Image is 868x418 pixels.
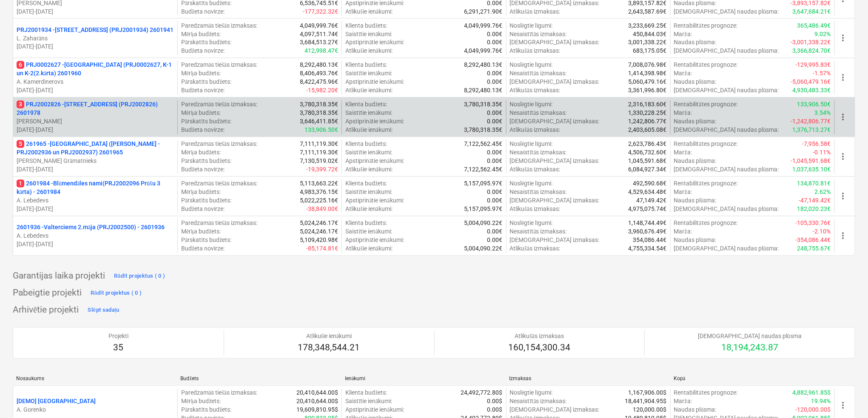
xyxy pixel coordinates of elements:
p: Nesaistītās izmaksas : [510,227,567,236]
p: Paredzamās tiešās izmaksas : [181,179,257,188]
p: 35 [108,342,128,354]
p: Marža : [674,188,692,196]
p: 1,414,398.98€ [629,69,667,78]
p: 178,348,544.21 [298,342,360,354]
span: more_vert [838,191,848,202]
p: Budžeta novirze : [181,7,225,16]
p: 24,492,772.80$ [461,389,503,397]
p: [DEMOGRAPHIC_DATA] naudas plūsma : [674,86,779,95]
p: 4,930,483.33€ [793,86,831,95]
p: -1,045,591.68€ [791,157,831,165]
p: 4,882,961.85$ [793,389,831,397]
p: Projekti [108,332,128,341]
p: Saistītie ienākumi : [345,69,392,78]
p: Naudas plūsma : [674,406,717,414]
p: 0.00€ [487,109,503,117]
p: Atlikušie ienākumi : [345,7,393,16]
p: Mērķa budžets : [181,109,221,117]
p: [PERSON_NAME] Grāmatnieks [17,157,174,165]
span: 6 [17,61,24,69]
p: Paredzamās tiešās izmaksas : [181,61,257,69]
p: Noslēgtie līgumi : [510,100,553,109]
p: 0.00€ [487,30,503,38]
p: Mērķa budžets : [181,227,221,236]
p: Saistītie ienākumi : [345,188,392,196]
p: 0.00€ [487,196,503,205]
p: Noslēgtie līgumi : [510,219,553,227]
p: -19,399.72€ [306,165,338,174]
p: -47,149.42€ [799,196,831,205]
p: -354,086.44€ [796,236,831,245]
p: 8,292,480.13€ [464,86,503,95]
p: 365,486.49€ [797,21,831,30]
button: Slēpt sadaļu [85,304,122,317]
p: Noslēgtie līgumi : [510,21,553,30]
p: 1,376,713.27€ [793,126,831,134]
p: 133,906.50€ [797,100,831,109]
p: Atlikušie ienākumi : [345,205,393,213]
p: [DEMO] [GEOGRAPHIC_DATA] [17,397,96,406]
p: 492,590.68€ [633,179,667,188]
p: Noslēgtie līgumi : [510,389,553,397]
span: more_vert [838,33,848,43]
p: Atlikušās izmaksas : [510,86,561,95]
p: Apstiprinātie ienākumi : [345,157,404,165]
p: 2,643,587.69€ [629,7,667,16]
p: [DEMOGRAPHIC_DATA] izmaksas : [510,196,600,205]
p: 0.00€ [487,236,503,245]
p: Klienta budžets : [345,219,387,227]
p: Marža : [674,148,692,157]
p: Atlikušie ienākumi : [345,165,393,174]
p: Budžeta novirze : [181,245,225,253]
p: 4,049,999.76€ [300,21,338,30]
p: 4,983,376.15€ [300,188,338,196]
p: Atlikušie ienākumi : [345,245,393,253]
div: Chat Widget [825,377,868,418]
p: 0.00$ [487,406,503,414]
p: 8,422,475.96€ [300,78,338,86]
p: Klienta budžets : [345,61,387,69]
span: more_vert [838,112,848,122]
p: [DEMOGRAPHIC_DATA] izmaksas : [510,406,600,414]
p: [DATE] - [DATE] [17,86,174,95]
p: 9.02% [815,30,831,38]
p: [DATE] - [DATE] [17,205,174,213]
p: Apstiprinātie ienākumi : [345,78,404,86]
div: Slēpt sadaļu [88,306,120,316]
p: Klienta budžets : [345,140,387,148]
p: 3,647,684.21€ [793,7,831,16]
p: [DEMOGRAPHIC_DATA] naudas plūsma : [674,165,779,174]
span: more_vert [838,231,848,241]
p: 18,194,243.87 [698,342,802,354]
p: Nesaistītās izmaksas : [510,69,567,78]
p: Mērķa budžets : [181,30,221,38]
p: Atlikušie ienākumi [298,332,360,341]
p: Pārskatīts budžets : [181,236,231,245]
p: [DEMOGRAPHIC_DATA] izmaksas : [510,157,600,165]
p: 412,998.47€ [305,47,338,55]
p: Atlikušie ienākumi : [345,126,393,134]
p: Naudas plūsma : [674,38,717,47]
p: Mērķa budžets : [181,69,221,78]
div: [DEMO] [GEOGRAPHIC_DATA]A. Gorenko [17,397,174,414]
p: Pabeigtie projekti [13,287,82,299]
p: Rentabilitātes prognoze : [674,389,737,397]
p: Pārskatīts budžets : [181,38,231,47]
p: A. Gorenko [17,406,174,414]
p: Atlikušās izmaksas : [510,7,561,16]
div: 5261965 -[GEOGRAPHIC_DATA] ([PERSON_NAME] - PRJ2002936 un PRJ2002937) 2601965[PERSON_NAME] Grāmat... [17,140,174,174]
p: Marža : [674,30,692,38]
p: Klienta budžets : [345,100,387,109]
p: 7,130,519.02€ [300,157,338,165]
p: -5,060,479.16€ [791,78,831,86]
p: 3,001,338.22€ [629,38,667,47]
p: 1,167,906.00$ [629,389,667,397]
p: 182,020.23€ [797,205,831,213]
p: 4,755,334.54€ [629,245,667,253]
span: more_vert [838,73,848,83]
p: 3,780,318.35€ [464,100,503,109]
p: 0.00€ [487,38,503,47]
p: 0.00€ [487,157,503,165]
p: Mērķa budžets : [181,148,221,157]
p: -105,330.76€ [796,219,831,227]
